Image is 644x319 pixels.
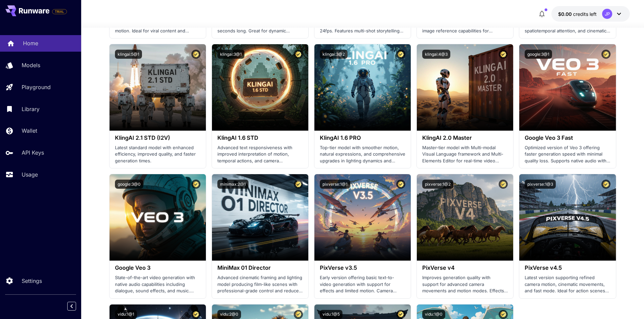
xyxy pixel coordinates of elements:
[294,310,303,319] button: Certified Model – Vetted for best performance and includes a commercial license.
[525,135,610,141] h3: Google Veo 3 Fast
[212,174,308,261] img: alt
[23,39,38,47] p: Home
[217,274,303,294] p: Advanced cinematic framing and lighting model producing film-like scenes with professional-grade ...
[115,135,200,141] h3: KlingAI 2.1 STD (I2V)
[22,127,37,135] p: Wallet
[601,180,611,189] button: Certified Model – Vetted for best performance and includes a commercial license.
[558,11,573,17] span: $0.00
[320,180,350,189] button: pixverse:1@1
[115,274,200,294] p: State-of-the-art video generation with native audio capabilities including dialogue, sound effect...
[115,50,142,59] button: klingai:5@1
[110,44,206,131] img: alt
[551,6,630,22] button: $0.00JP
[115,144,200,164] p: Latest standard model with enhanced efficiency, improved quality, and faster generation times.
[314,44,411,131] img: alt
[22,83,51,91] p: Playground
[22,277,42,285] p: Settings
[72,300,81,312] div: Collapse sidebar
[417,44,513,131] img: alt
[602,9,612,19] div: JP
[52,7,67,16] span: Add your payment card to enable full platform functionality.
[115,310,137,319] button: vidu:1@1
[320,265,405,271] h3: PixVerse v3.5
[396,310,405,319] button: Certified Model – Vetted for best performance and includes a commercial license.
[422,274,508,294] p: Improves generation quality with support for advanced camera movements and motion modes. Effects ...
[217,50,244,59] button: klingai:3@1
[417,174,513,261] img: alt
[525,50,552,59] button: google:3@1
[573,11,597,17] span: credits left
[519,44,616,131] img: alt
[314,174,411,261] img: alt
[601,50,611,59] button: Certified Model – Vetted for best performance and includes a commercial license.
[110,174,206,261] img: alt
[22,105,40,113] p: Library
[558,10,597,18] div: $0.00
[499,50,508,59] button: Certified Model – Vetted for best performance and includes a commercial license.
[217,310,241,319] button: vidu:2@0
[396,180,405,189] button: Certified Model – Vetted for best performance and includes a commercial license.
[422,180,453,189] button: pixverse:1@2
[422,265,508,271] h3: PixVerse v4
[22,149,44,157] p: API Keys
[422,135,508,141] h3: KlingAI 2.0 Master
[525,274,610,294] p: Latest version supporting refined camera motion, cinematic movements, and fast mode. Ideal for ac...
[422,144,508,164] p: Master-tier model with Multi-modal Visual Language framework and Multi-Elements Editor for real-t...
[191,180,200,189] button: Certified Model – Vetted for best performance and includes a commercial license.
[294,50,303,59] button: Certified Model – Vetted for best performance and includes a commercial license.
[525,144,610,164] p: Optimized version of Veo 3 offering faster generation speed with minimal quality loss. Supports n...
[191,310,200,319] button: Certified Model – Vetted for best performance and includes a commercial license.
[499,310,508,319] button: Certified Model – Vetted for best performance and includes a commercial license.
[525,180,556,189] button: pixverse:1@3
[320,50,348,59] button: klingai:3@2
[52,9,67,14] span: TRIAL
[191,50,200,59] button: Certified Model – Vetted for best performance and includes a commercial license.
[115,180,143,189] button: google:3@0
[499,180,508,189] button: Certified Model – Vetted for best performance and includes a commercial license.
[519,174,616,261] img: alt
[320,274,405,294] p: Early version offering basic text-to-video generation with support for effects and limited motion...
[217,180,248,189] button: minimax:2@1
[115,265,200,271] h3: Google Veo 3
[320,144,405,164] p: Top-tier model with smoother motion, natural expressions, and comprehensive upgrades in lighting ...
[67,302,76,311] button: Collapse sidebar
[320,135,405,141] h3: KlingAI 1.6 PRO
[22,170,38,179] p: Usage
[294,180,303,189] button: Certified Model – Vetted for best performance and includes a commercial license.
[217,135,303,141] h3: KlingAI 1.6 STD
[217,265,303,271] h3: MiniMax 01 Director
[396,50,405,59] button: Certified Model – Vetted for best performance and includes a commercial license.
[422,50,450,59] button: klingai:4@3
[320,310,342,319] button: vidu:1@5
[22,61,40,69] p: Models
[525,265,610,271] h3: PixVerse v4.5
[217,144,303,164] p: Advanced text responsiveness with improved interpretation of motion, temporal actions, and camera...
[212,44,308,131] img: alt
[422,310,445,319] button: vidu:1@0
